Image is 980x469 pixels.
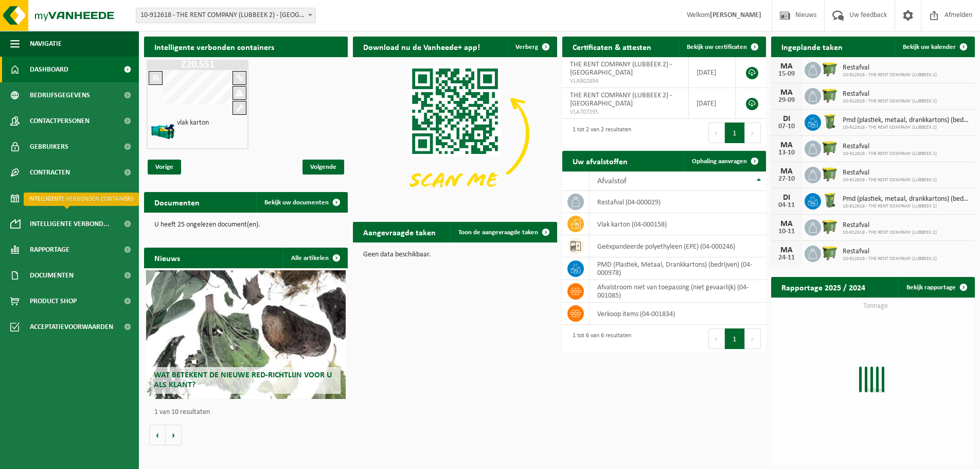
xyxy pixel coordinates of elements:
[30,134,68,160] span: Gebruikers
[745,123,761,143] button: Next
[843,98,937,105] span: 10-912618 - THE RENT COMPANY (LUBBEEK 2)
[679,37,765,57] a: Bekijk uw certificaten
[570,61,672,77] span: THE RENT COMPANY (LUBBEEK 2) - [GEOGRAPHIC_DATA]
[771,37,853,57] h2: Ingeplande taken
[283,248,347,268] a: Alle artikelen
[148,160,181,175] span: Vorige
[843,256,937,262] span: 10-912618 - THE RENT COMPANY (LUBBEEK 2)
[458,229,538,236] span: Toon de aangevraagde taken
[590,257,766,280] td: PMD (Plastiek, Metaal, Drankkartons) (bedrijven) (04-000978)
[843,195,970,203] span: Pmd (plastiek, metaal, drankkartons) (bedrijven)
[30,263,74,288] span: Documenten
[821,113,839,130] img: WB-0240-HPE-GN-50
[567,327,631,350] div: 1 tot 6 van 6 resultaten
[843,151,937,157] span: 10-912618 - THE RENT COMPANY (LUBBEEK 2)
[725,328,745,349] button: 1
[144,248,190,268] h2: Nieuws
[895,37,974,57] a: Bekijk uw kalender
[567,121,631,144] div: 1 tot 2 van 2 resultaten
[821,218,839,235] img: WB-1100-HPE-GN-50
[507,37,556,57] button: Verberg
[708,328,725,349] button: Previous
[30,288,77,314] span: Product Shop
[353,57,557,210] img: Download de VHEPlus App
[821,165,839,183] img: WB-1100-HPE-GN-50
[843,90,937,98] span: Restafval
[776,246,797,254] div: MA
[590,280,766,303] td: afvalstroom niet van toepassing (niet gevaarlijk) (04-001085)
[149,425,166,445] button: Vorige
[776,149,797,157] div: 13-10
[570,92,672,108] span: THE RENT COMPANY (LUBBEEK 2) - [GEOGRAPHIC_DATA]
[776,176,797,183] div: 27-10
[776,62,797,71] div: MA
[821,60,839,78] img: WB-1100-HPE-GN-50
[30,211,110,237] span: Intelligente verbond...
[570,77,681,85] span: VLA902894
[843,230,937,236] span: 10-912618 - THE RENT COMPANY (LUBBEEK 2)
[30,31,62,57] span: Navigatie
[776,141,797,149] div: MA
[590,235,766,257] td: geëxpandeerde polyethyleen (EPE) (04-000246)
[776,228,797,235] div: 10-11
[776,97,797,104] div: 29-09
[776,123,797,130] div: 07-10
[843,248,937,256] span: Restafval
[597,177,627,185] span: Afvalstof
[771,277,876,297] h2: Rapportage 2025 / 2024
[363,251,546,258] p: Geen data beschikbaar.
[692,158,747,165] span: Ophaling aanvragen
[843,177,937,183] span: 10-912618 - THE RENT COMPANY (LUBBEEK 2)
[177,119,209,127] h4: vlak karton
[776,194,797,202] div: DI
[590,191,766,213] td: restafval (04-000029)
[776,167,797,176] div: MA
[843,72,937,78] span: 10-912618 - THE RENT COMPANY (LUBBEEK 2)
[776,254,797,262] div: 24-11
[590,303,766,325] td: verkoop items (04-001834)
[776,89,797,97] div: MA
[821,192,839,209] img: WB-0240-HPE-GN-50
[776,202,797,209] div: 04-11
[684,151,765,171] a: Ophaling aanvragen
[903,44,956,50] span: Bekijk uw kalender
[843,221,937,230] span: Restafval
[843,143,937,151] span: Restafval
[515,44,538,50] span: Verberg
[146,270,346,399] a: Wat betekent de nieuwe RED-richtlijn voor u als klant?
[689,88,735,119] td: [DATE]
[353,222,446,242] h2: Aangevraagde taken
[30,57,68,82] span: Dashboard
[776,220,797,228] div: MA
[898,277,974,298] a: Bekijk rapportage
[843,125,970,131] span: 10-912618 - THE RENT COMPANY (LUBBEEK 2)
[745,328,761,349] button: Next
[843,203,970,210] span: 10-912618 - THE RENT COMPANY (LUBBEEK 2)
[725,123,745,143] button: 1
[562,151,638,171] h2: Uw afvalstoffen
[450,222,556,242] a: Toon de aangevraagde taken
[144,192,210,212] h2: Documenten
[150,118,176,144] img: HK-XZ-20-GN-12
[30,108,90,134] span: Contactpersonen
[256,192,347,213] a: Bekijk uw documenten
[821,244,839,262] img: WB-1100-HPE-GN-50
[687,44,747,50] span: Bekijk uw certificaten
[689,57,735,88] td: [DATE]
[166,425,182,445] button: Volgende
[144,37,348,57] h2: Intelligente verbonden containers
[302,160,344,175] span: Volgende
[154,371,332,389] span: Wat betekent de nieuwe RED-richtlijn voor u als klant?
[570,108,681,116] span: VLA707295
[30,82,90,108] span: Bedrijfsgegevens
[776,115,797,123] div: DI
[149,60,246,70] h1: Z20.551
[710,11,761,19] strong: [PERSON_NAME]
[136,8,315,23] span: 10-912618 - THE RENT COMPANY (LUBBEEK 2) - LUBBEEK
[30,160,70,185] span: Contracten
[264,199,329,206] span: Bekijk uw documenten
[708,123,725,143] button: Previous
[30,185,62,211] span: Kalender
[776,71,797,78] div: 15-09
[821,86,839,104] img: WB-1100-HPE-GN-50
